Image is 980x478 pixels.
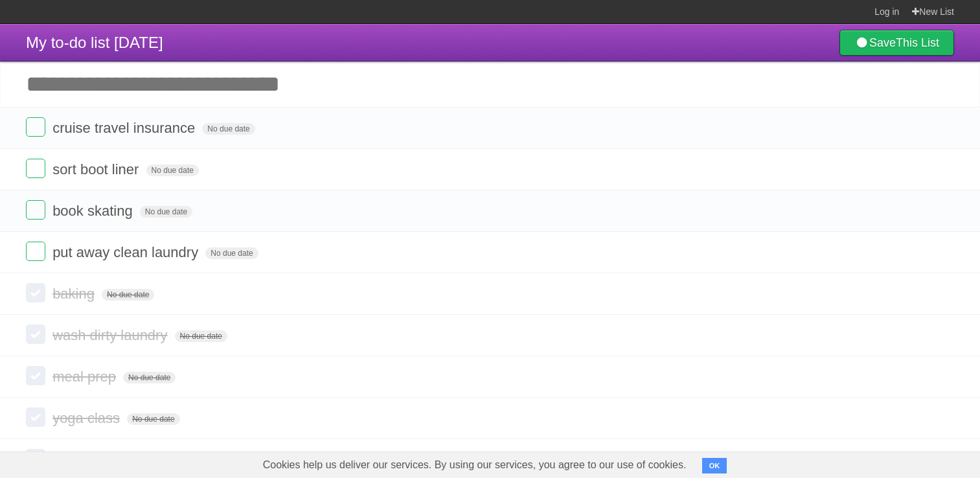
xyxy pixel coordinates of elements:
[26,34,163,51] span: My to-do list [DATE]
[26,242,45,261] label: Done
[52,203,136,219] span: book skating
[26,366,45,385] label: Done
[26,449,45,468] label: Done
[102,289,154,301] span: No due date
[26,200,45,220] label: Done
[26,117,45,137] label: Done
[52,369,119,385] span: meal prep
[202,123,255,135] span: No due date
[52,410,123,426] span: yoga class
[52,286,98,302] span: baking
[140,206,192,218] span: No due date
[175,330,227,342] span: No due date
[127,413,179,425] span: No due date
[839,30,954,56] a: SaveThis List
[146,165,199,176] span: No due date
[26,159,45,178] label: Done
[26,283,45,302] label: Done
[896,36,939,49] b: This List
[52,161,142,177] span: sort boot liner
[52,327,170,343] span: wash dirty laundry
[702,458,727,473] button: OK
[250,452,700,478] span: Cookies help us deliver our services. By using our services, you agree to our use of cookies.
[205,247,258,259] span: No due date
[123,372,176,383] span: No due date
[26,324,45,344] label: Done
[52,120,198,136] span: cruise travel insurance
[26,407,45,427] label: Done
[52,244,201,260] span: put away clean laundry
